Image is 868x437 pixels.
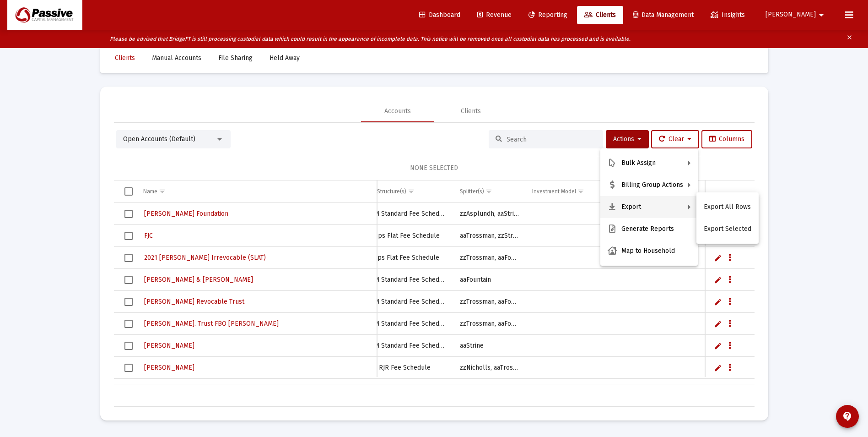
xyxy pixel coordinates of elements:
button: Export All Rows [696,196,759,218]
button: Export Selected [696,218,759,240]
button: Export [600,196,698,218]
button: Billing Group Actions [600,174,698,196]
button: Bulk Assign [600,152,698,174]
button: Map to Household [600,240,698,262]
button: Generate Reports [600,218,698,240]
